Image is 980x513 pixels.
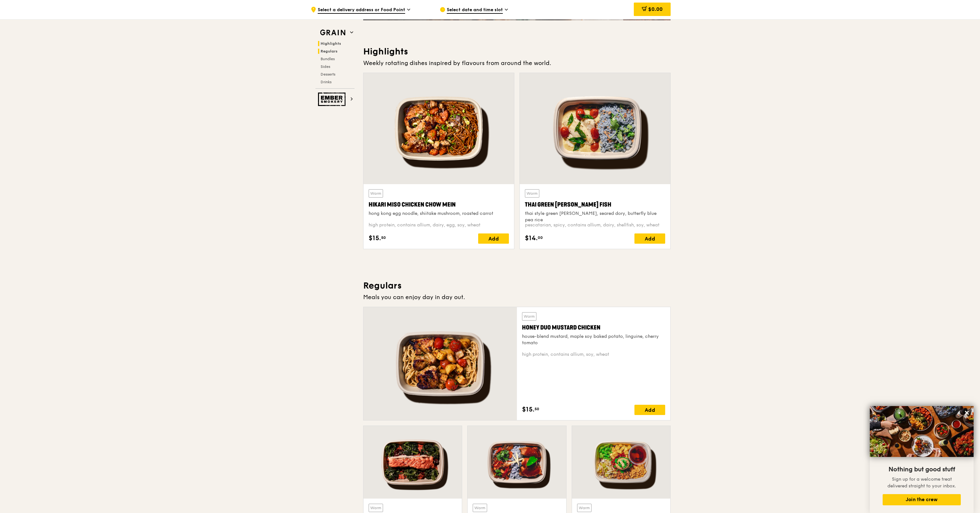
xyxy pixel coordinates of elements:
[321,57,335,61] span: Bundles
[369,210,509,217] div: hong kong egg noodle, shiitake mushroom, roasted carrot
[888,466,955,473] span: Nothing but good stuff
[369,200,509,209] div: Hikari Miso Chicken Chow Mein
[381,235,386,240] span: 50
[648,6,663,12] span: $0.00
[525,233,538,243] span: $14.
[522,312,536,321] div: Warm
[321,49,338,53] span: Regulars
[535,406,539,411] span: 50
[887,476,956,489] span: Sign up for a welcome treat delivered straight to your inbox.
[363,46,671,57] h3: Highlights
[369,233,381,243] span: $15.
[634,233,665,244] div: Add
[522,323,665,332] div: Honey Duo Mustard Chicken
[369,504,383,512] div: Warm
[473,504,487,512] div: Warm
[447,7,503,14] span: Select date and time slot
[522,333,665,346] div: house-blend mustard, maple soy baked potato, linguine, cherry tomato
[634,405,665,415] div: Add
[525,210,665,223] div: thai style green [PERSON_NAME], seared dory, butterfly blue pea rice
[522,351,665,358] div: high protein, contains allium, soy, wheat
[369,222,509,228] div: high protein, contains allium, dairy, egg, soy, wheat
[321,80,331,84] span: Drinks
[321,41,341,46] span: Highlights
[369,189,383,198] div: Warm
[525,222,665,228] div: pescatarian, spicy, contains allium, dairy, shellfish, soy, wheat
[525,189,539,198] div: Warm
[478,233,509,244] div: Add
[363,280,671,291] h3: Regulars
[363,293,671,302] div: Meals you can enjoy day in day out.
[883,494,961,505] button: Join the crew
[522,405,535,414] span: $15.
[318,93,347,106] img: Ember Smokery web logo
[870,406,974,457] img: DSC07876-Edit02-Large.jpeg
[321,64,330,69] span: Sides
[525,200,665,209] div: Thai Green [PERSON_NAME] Fish
[577,504,592,512] div: Warm
[538,235,543,240] span: 00
[962,408,972,418] button: Close
[318,27,347,38] img: Grain web logo
[321,72,335,77] span: Desserts
[318,7,405,14] span: Select a delivery address or Food Point
[363,59,671,68] div: Weekly rotating dishes inspired by flavours from around the world.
